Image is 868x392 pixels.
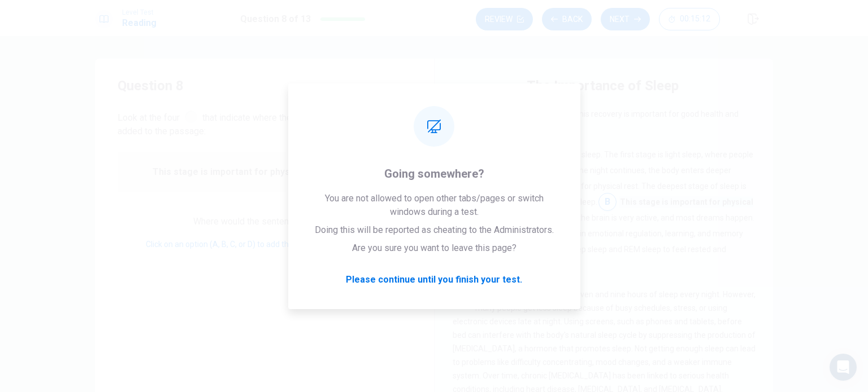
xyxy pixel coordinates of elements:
[562,256,580,274] span: D
[122,8,157,16] span: Level Test
[118,77,411,95] h4: Question 8
[527,77,679,95] h4: The Importance of Sleep
[601,8,650,30] button: Next
[453,166,747,206] span: As the night continues, the body enters deeper stages of sleep, which are essential for physical ...
[542,8,592,30] button: Back
[598,193,617,211] span: B
[680,15,710,24] span: 00:15:12
[659,8,720,30] button: 00:15:12
[830,354,857,381] div: Open Intercom Messenger
[476,8,533,30] button: Review
[240,12,311,26] h1: Question 8 of 13
[515,213,754,222] span: During this stage, the brain is very active, and most dreams happen.
[545,161,563,179] span: A
[453,229,743,270] span: REM sleep plays a crucial role in emotional regulation, learning, and memory consolidation. Peopl...
[453,148,471,166] div: 2
[146,240,383,249] span: Click on an option (A, B, C, or D) to add the sentence to the passage
[118,108,411,138] span: Look at the four that indicate where the following sentence could be added to the passage:
[153,165,376,179] span: This stage is important for physical and mental rest.
[454,224,472,243] span: C
[122,16,157,30] h1: Reading
[475,150,753,175] span: There are different stages of sleep. The first stage is light sleep, where people can easily wake...
[453,288,471,306] div: 3
[193,216,336,227] span: Where would the sentence best fit?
